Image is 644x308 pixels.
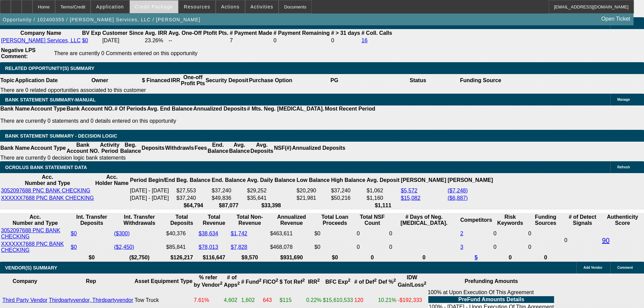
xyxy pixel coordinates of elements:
[114,244,134,250] a: ($2,450)
[82,38,88,43] a: $0
[460,74,502,87] th: Funding Source
[1,47,35,59] b: Negative LPS Comment:
[424,281,426,286] sup: 2
[142,74,171,87] th: $ Financed
[237,281,240,286] sup: 2
[194,275,222,288] b: % refer by Vendor
[273,142,292,155] th: NSF(#)
[114,254,165,261] th: ($2,750)
[166,227,198,240] td: $40,376
[181,74,205,87] th: One-off Profit Pts
[66,142,100,155] th: Bank Account NO.
[15,74,58,87] th: Application Date
[602,237,610,244] a: 90
[30,105,66,112] th: Account Type
[460,244,463,250] a: 3
[193,105,246,112] th: Annualized Deposits
[211,174,246,187] th: End. Balance
[176,174,211,187] th: Beg. Balance
[166,254,198,261] th: $126,217
[5,97,96,102] span: BANK STATEMENT SUMMARY-MANUAL
[58,74,142,87] th: Owner
[66,105,114,112] th: Bank Account NO.
[251,4,273,9] span: Activities
[91,0,129,13] button: Application
[270,244,313,250] div: $468,078
[465,278,518,284] b: Prefunding Amounts
[220,281,222,286] sup: 2
[270,254,313,261] th: $931,690
[1,195,94,201] a: XXXXXX7688 PNC BANK CHECKING
[54,50,197,56] span: There are currently 0 Comments entered on this opportunity
[176,187,211,194] td: $27,553
[95,174,129,187] th: Acc. Holder Name
[314,227,356,240] td: $0
[583,266,602,269] span: Add Vendor
[250,142,274,155] th: Avg. Deposits
[230,30,272,36] b: # Payment Made
[198,254,230,261] th: $116,647
[49,297,133,303] a: Thirdpartyvendor, Thirdpartyvendor
[356,227,388,240] td: 0
[165,142,194,155] th: Withdrawls
[194,142,207,155] th: Fees
[389,227,459,240] td: 0
[224,275,240,288] b: # of Apps
[389,254,459,261] th: 0
[296,187,330,194] td: $20,290
[276,278,278,283] sup: 2
[248,74,292,87] th: Purchase Option
[314,241,356,254] td: $0
[564,214,601,227] th: # of Detect Signals
[448,188,468,193] a: ($7,248)
[528,214,564,227] th: Funding Sources
[292,142,345,155] th: Annualized Deposits
[86,278,96,284] b: Rep
[270,214,313,227] th: Annualized Revenue
[366,174,400,187] th: Avg. Deposit
[460,214,492,227] th: Competitors
[389,241,459,254] td: 0
[356,254,388,261] th: 0
[376,74,460,87] th: Status
[168,37,229,44] td: --
[1,214,70,227] th: Acc. Number and Type
[602,214,643,227] th: Authenticity Score
[273,30,330,36] b: # Payment Remaining
[1,188,90,193] a: 3052097688 PNC BANK CHECKING
[144,37,167,44] td: 23.26%
[198,231,218,236] a: $38,634
[170,74,181,87] th: IRR
[356,214,388,227] th: Sum of the Total NSF Count and Total Overdraft Fee Count from Ocrolus
[120,142,141,155] th: Beg. Balance
[5,66,94,71] span: RELATED OPPORTUNITY(S) SUMMARY
[378,279,396,285] b: Def %
[1,241,64,253] a: XXXXXX7688 PNC BANK CHECKING
[374,278,377,283] sup: 2
[296,195,330,202] td: $21,981
[71,231,77,236] a: $0
[448,195,468,201] a: ($6,887)
[366,195,400,202] td: $1,160
[314,214,356,227] th: Total Loan Proceeds
[247,105,325,112] th: # Mts. Neg. [MEDICAL_DATA].
[3,17,200,22] span: Opportunity / 102400355 / [PERSON_NAME] Services, LLC / [PERSON_NAME]
[129,187,175,194] td: [DATE] - [DATE]
[179,0,215,13] button: Resources
[2,297,47,303] a: Third Party Vendor
[460,231,463,236] a: 2
[198,214,230,227] th: Total Revenue
[229,142,250,155] th: Avg. Balance
[1,228,60,239] a: 3052097688 PNC BANK CHECKING
[302,278,305,283] sup: 2
[493,241,527,254] td: 0
[617,165,630,169] span: Refresh
[366,202,400,209] th: $1,111
[70,214,113,227] th: Int. Transfer Deposits
[166,214,198,227] th: Total Deposits
[326,279,351,285] b: BFC Exp
[564,227,601,254] td: 0
[205,74,248,87] th: Security Deposit
[331,174,365,187] th: High Balance
[169,30,229,36] b: Avg. One-Off Ptofit Pts.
